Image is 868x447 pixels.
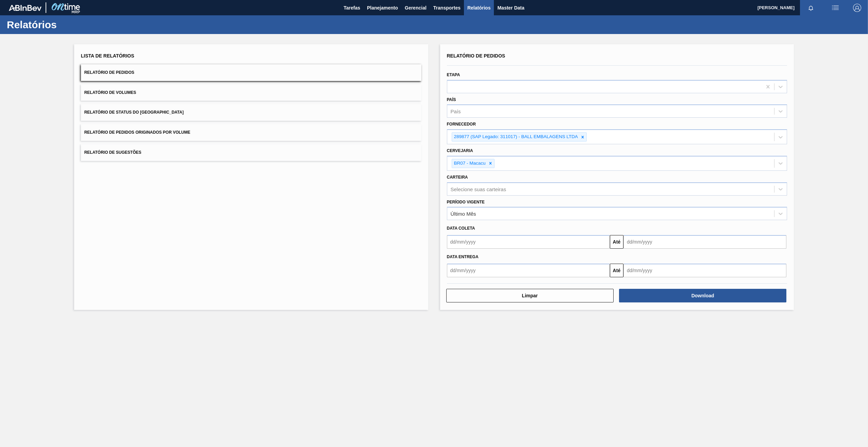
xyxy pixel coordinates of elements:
[447,235,610,249] input: dd/mm/yyyy
[7,21,128,29] h1: Relatórios
[623,235,786,249] input: dd/mm/yyyy
[81,84,421,101] button: Relatório de Volumes
[446,289,614,302] button: Limpar
[447,226,475,231] span: Data coleta
[800,3,822,13] button: Notificações
[84,150,141,155] span: Relatório de Sugestões
[81,53,134,59] span: Lista de Relatórios
[831,4,839,12] img: userActions
[447,264,610,277] input: dd/mm/yyyy
[447,72,460,77] label: Etapa
[433,4,461,12] span: Transportes
[451,211,476,217] div: Último Mês
[853,4,861,12] img: Logout
[497,4,524,12] span: Master Data
[452,159,487,168] div: BR07 - Macacu
[344,4,360,12] span: Tarefas
[84,90,136,95] span: Relatório de Volumes
[623,264,786,277] input: dd/mm/yyyy
[9,5,41,11] img: TNhmsLtSVTkK8tSr43FrP2fwEKptu5GPRR3wAAAABJRU5ErkJggg==
[405,4,427,12] span: Gerencial
[81,144,421,161] button: Relatório de Sugestões
[451,109,461,114] div: País
[447,148,473,153] label: Cervejaria
[367,4,398,12] span: Planejamento
[447,175,468,180] label: Carteira
[447,97,456,102] label: País
[467,4,490,12] span: Relatórios
[84,110,184,115] span: Relatório de Status do [GEOGRAPHIC_DATA]
[619,289,786,302] button: Download
[81,64,421,81] button: Relatório de Pedidos
[610,235,623,249] button: Até
[452,133,579,141] div: 289877 (SAP Legado: 311017) - BALL EMBALAGENS LTDA
[84,70,134,75] span: Relatório de Pedidos
[84,130,190,135] span: Relatório de Pedidos Originados por Volume
[81,104,421,121] button: Relatório de Status do [GEOGRAPHIC_DATA]
[451,186,506,192] div: Selecione suas carteiras
[447,122,476,127] label: Fornecedor
[447,254,479,259] span: Data entrega
[610,264,623,277] button: Até
[81,124,421,141] button: Relatório de Pedidos Originados por Volume
[447,200,485,204] label: Período Vigente
[447,53,505,59] span: Relatório de Pedidos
